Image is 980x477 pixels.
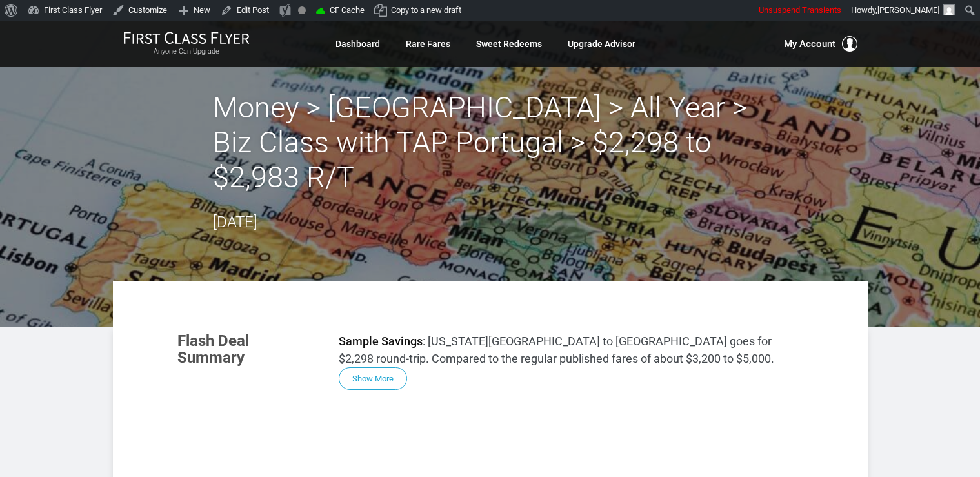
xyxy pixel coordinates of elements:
[213,213,257,231] time: [DATE]
[784,36,835,52] span: My Account
[877,5,939,15] span: [PERSON_NAME]
[568,32,635,56] a: Upgrade Advisor
[476,32,542,56] a: Sweet Redeems
[177,332,319,367] h3: Flash Deal Summary
[123,31,250,57] a: First Class FlyerAnyone Can Upgrade
[339,367,407,390] button: Show More
[406,32,450,56] a: Rare Fares
[784,36,857,52] button: My Account
[213,90,768,195] h2: Money > [GEOGRAPHIC_DATA] > All Year > Biz Class with TAP Portugal > $2,298 to $2,983 R/T
[123,31,250,45] img: First Class Flyer
[123,47,250,56] small: Anyone Can Upgrade
[812,438,967,471] iframe: Opens a widget where you can find more information
[339,334,423,348] strong: Sample Savings
[339,332,803,367] p: : [US_STATE][GEOGRAPHIC_DATA] to [GEOGRAPHIC_DATA] goes for $2,298 round-trip. Compared to the re...
[335,32,380,56] a: Dashboard
[759,5,841,15] span: Unsuspend Transients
